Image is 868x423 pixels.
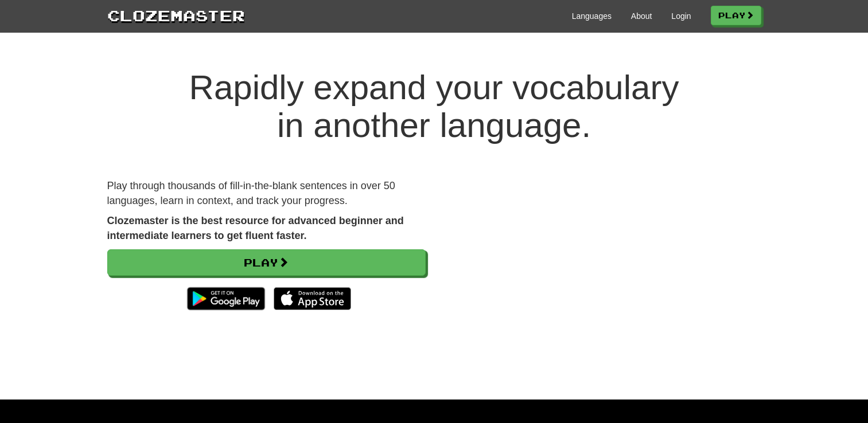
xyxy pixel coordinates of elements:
img: Download_on_the_App_Store_Badge_US-UK_135x40-25178aeef6eb6b83b96f5f2d004eda3bffbb37122de64afbaef7... [274,287,351,310]
p: Play through thousands of fill-in-the-blank sentences in over 50 languages, learn in context, and... [107,179,426,208]
a: Login [671,10,691,22]
a: Languages [572,10,612,22]
img: Get it on Google Play [181,281,270,316]
a: Play [711,6,761,25]
a: About [631,10,652,22]
a: Play [107,249,426,276]
strong: Clozemaster is the best resource for advanced beginner and intermediate learners to get fluent fa... [107,215,404,241]
a: Clozemaster [107,5,245,26]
